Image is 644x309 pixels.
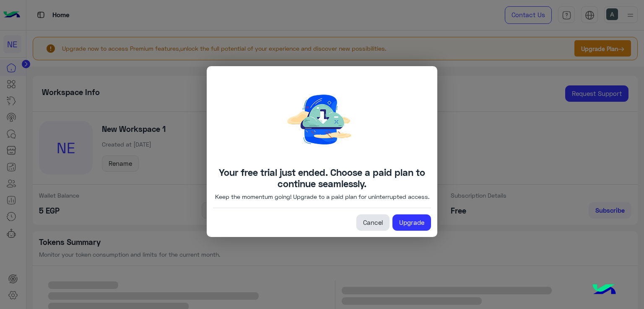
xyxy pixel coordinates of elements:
[259,72,385,167] img: Downloading.png
[392,214,431,231] a: Upgrade
[213,167,431,189] h4: Your free trial just ended. Choose a paid plan to continue seamlessly.
[356,214,390,231] a: Cancel
[589,276,619,305] img: hulul-logo.png
[215,192,429,201] p: Keep the momentum going! Upgrade to a paid plan for uninterrupted access.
